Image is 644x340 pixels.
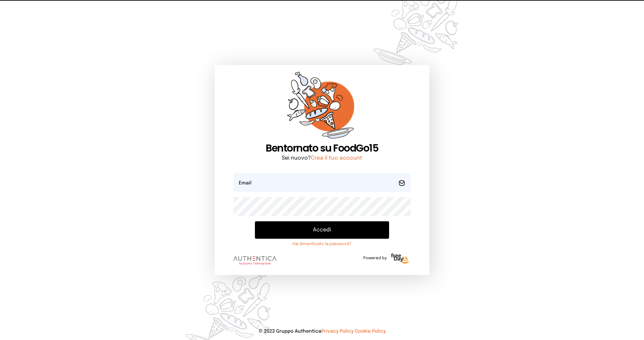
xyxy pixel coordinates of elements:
[363,256,387,261] span: Powered by
[233,142,411,154] h1: Bentornato su FoodGo15
[311,155,362,161] a: Crea il tuo account
[233,154,411,162] p: Sei nuovo?
[233,256,276,265] img: logo.8f33a47.png
[389,252,411,266] img: logo-freeday.3e08031.png
[321,329,354,334] a: Privacy Policy
[11,328,633,335] p: © 2023 Gruppo Authentica
[355,329,386,334] a: Cookie Policy
[287,72,357,143] img: sticker-orange.65babaf.png
[255,221,389,239] button: Accedi
[255,241,389,247] a: Hai dimenticato la password?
